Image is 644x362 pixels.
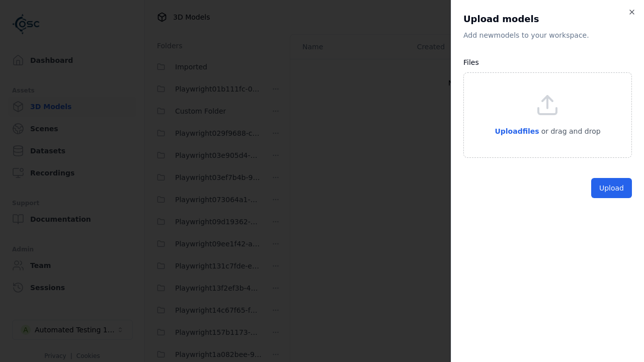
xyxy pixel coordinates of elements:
[591,178,632,198] button: Upload
[495,127,539,135] span: Upload files
[463,12,632,26] h2: Upload models
[463,58,479,66] label: Files
[539,125,601,137] p: or drag and drop
[463,30,632,40] p: Add new model s to your workspace.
